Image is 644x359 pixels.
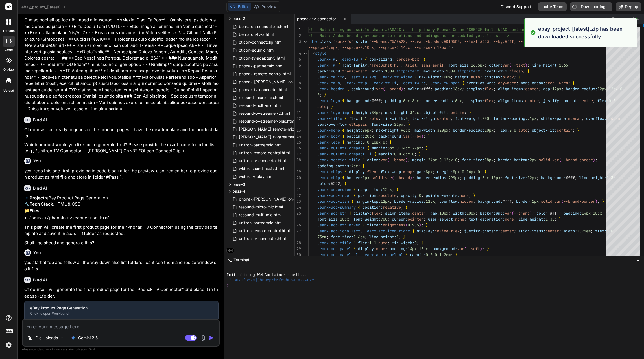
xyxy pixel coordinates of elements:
span: bernafon-tv-a.html [238,31,274,38]
span: = [331,39,333,44]
span: ; [561,86,564,91]
span: img [338,74,344,80]
span: text-align: [412,116,437,121]
span: center [525,86,539,91]
span: 96px [363,128,372,133]
span: 0 [405,116,408,121]
span: phonak-remote-control.html [238,71,291,77]
span: } [577,128,579,133]
span: padding: [385,98,403,103]
span: ; [494,98,496,103]
span: 34px [372,110,381,115]
span: ; [403,122,405,127]
span: 100% [385,69,394,74]
span: --space-1:6px; --space-2:10px; --space-3:14px; --s [308,45,421,50]
span: phonak-tv-connector.html [297,16,339,22]
span: var [403,134,410,139]
span: .earx-fw [381,74,399,80]
span: 34px [410,110,419,115]
span: ; [451,74,453,80]
span: .earx-header [317,86,344,91]
div: 10 [295,98,301,104]
h6: Bind AI [33,117,47,123]
span: } [423,57,426,62]
span: oticon-tv-adapter-3.html [238,55,285,61]
span: object-fit: [532,128,557,133]
span: 20px [365,134,374,139]
span: img [342,110,349,115]
span: { [462,80,464,85]
span: padding: [435,86,453,91]
img: attachment [200,335,206,341]
span: − [636,257,639,263]
span: } [469,110,471,115]
span: width: [372,69,385,74]
span: , [417,63,419,68]
span: class [320,39,331,44]
span: < [308,39,311,44]
div: eBay Product Page Generation [30,305,203,311]
span: , [376,74,378,80]
span: > [326,51,329,56]
span: ; [410,128,412,133]
div: 4 [295,50,301,56]
span: , [401,63,403,68]
span: 1 [360,116,363,121]
span: ; [320,92,322,97]
button: Invite Team [538,2,567,11]
span: .earx-hero [317,128,340,133]
span: contain [448,110,464,115]
span: background: [351,86,376,91]
span: .earx-title [317,116,342,121]
span: 333; --bg:#fff; --muted:#F4F6F6; --soft:#F7FAFC; [482,39,591,44]
span: pass-2 [232,16,245,21]
span: ; [539,98,541,103]
img: settings [4,340,14,350]
span: color: [489,63,503,68]
span: } [331,104,333,109]
span: ; [484,63,487,68]
span: ; [374,134,376,139]
span: ; [423,134,426,139]
span: center [525,98,539,103]
span: > [451,45,453,50]
span: line-height: [532,63,559,68]
div: 2 [295,33,301,39]
span: ; [480,74,482,80]
span: 100% [446,69,455,74]
span: 16.5px [471,63,484,68]
span: ; [536,116,539,121]
span: svg [369,74,376,80]
span: , [426,80,428,85]
span: , [344,74,347,80]
span: .earx-lede [317,140,340,145]
span: 1.65 [559,63,568,68]
span: ; [527,128,530,133]
span: pace-4:18px;" [421,45,451,50]
span: } [324,92,326,97]
span: anywhere [498,80,516,85]
span: { [414,74,417,80]
span: ; [494,86,496,91]
span: var [503,63,509,68]
span: 0 [363,140,365,145]
div: 13 [295,127,301,133]
span: ellipsis [349,122,367,127]
span: } [428,134,430,139]
span: } [527,69,530,74]
span: p [365,80,367,85]
span: <!-- Note: Added brand-gray border to sections and [308,33,421,38]
span: auto [471,74,480,80]
span: max-width: [423,69,446,74]
span: .earx-body [317,134,340,139]
span: ; [367,69,369,74]
span: oticon-edumic.html [238,47,275,54]
span: ; [480,69,482,74]
span: ; [462,98,464,103]
span: ; [516,80,518,85]
span: 12px [552,86,561,91]
span: font-size: [372,122,394,127]
p: ebay_project_[latest].zip has been downloaded successfully [538,25,634,40]
span: { [351,110,353,115]
span: ; [539,86,541,91]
